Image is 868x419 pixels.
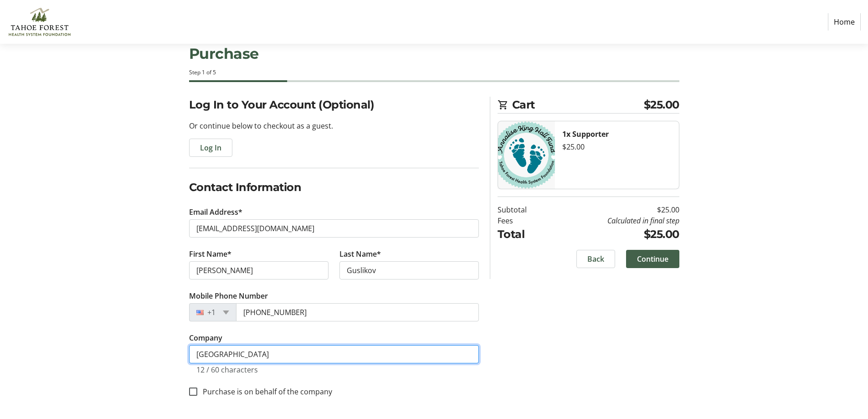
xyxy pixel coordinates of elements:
label: Purchase is on behalf of the company [197,386,332,397]
h1: Purchase [189,43,679,65]
label: First Name* [189,248,231,259]
span: Continue [637,253,668,264]
p: Or continue below to checkout as a guest. [189,120,479,131]
td: $25.00 [550,204,679,215]
h2: Log In to Your Account (Optional) [189,97,479,113]
div: $25.00 [562,141,672,152]
span: Log In [200,142,221,153]
td: Calculated in final step [550,215,679,226]
td: Fees [498,215,550,226]
img: Tahoe Forest Health System Foundation's Logo [7,4,72,40]
label: Email Address* [189,207,242,217]
button: Back [576,250,615,268]
strong: 1x Supporter [562,129,609,139]
span: $25.00 [644,97,679,113]
h2: Contact Information [189,179,479,196]
button: Continue [626,250,679,268]
div: Step 1 of 5 [189,68,679,77]
input: (201) 555-0123 [236,303,479,321]
td: Subtotal [498,204,550,215]
td: $25.00 [550,226,679,243]
span: Back [587,253,604,264]
label: Last Name* [339,248,381,259]
button: Log In [189,139,232,157]
tr-character-limit: 12 / 60 characters [196,365,258,375]
label: Company [189,332,222,343]
span: Cart [512,97,644,113]
img: Supporter [498,121,555,189]
a: Home [828,13,861,31]
td: Total [498,226,550,243]
label: Mobile Phone Number [189,290,268,301]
